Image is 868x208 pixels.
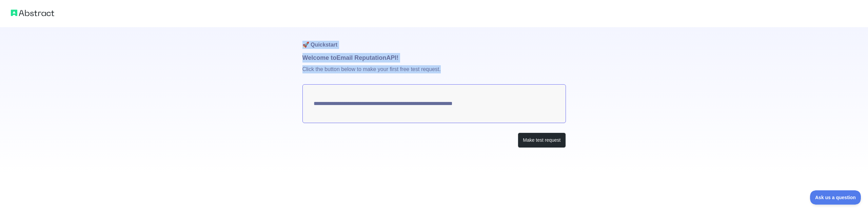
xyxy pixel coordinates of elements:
h1: Welcome to Email Reputation API! [302,53,566,63]
img: Abstract logo [11,8,54,18]
button: Make test request [518,133,566,148]
iframe: Toggle Customer Support [810,190,861,205]
h1: 🚀 Quickstart [302,27,566,53]
p: Click the button below to make your first free test request. [302,63,566,84]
